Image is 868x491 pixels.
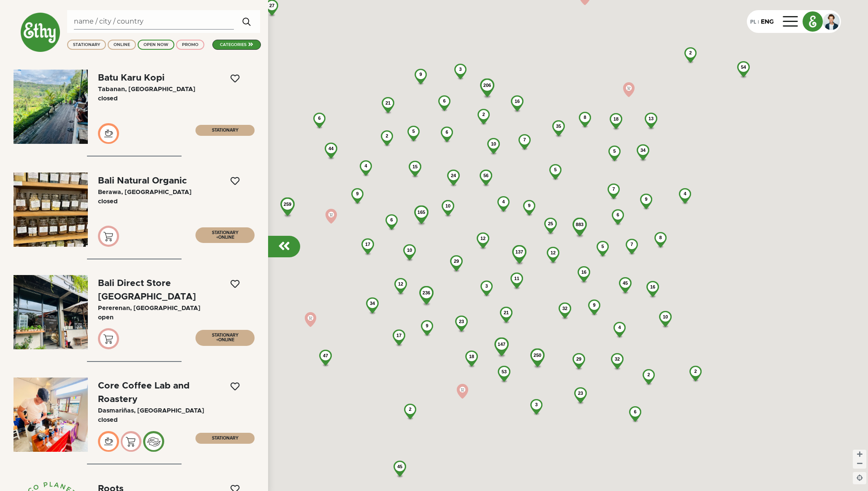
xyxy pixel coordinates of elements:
img: 165 [407,205,435,233]
span: 18 [613,116,618,121]
span: 7 [630,242,633,247]
span: 45 [397,464,402,469]
span: 12 [398,281,403,286]
span: 10 [491,141,496,146]
span: 259 [284,202,291,207]
span: 9 [419,72,422,77]
span: 12 [551,250,556,255]
span: 206 [483,83,491,88]
span: 16 [650,284,655,289]
div: | [756,19,761,26]
span: 5 [554,167,556,172]
span: 10 [445,203,450,208]
div: OPEN NOW [144,42,168,48]
span: 7 [523,137,526,142]
div: ONLINE [114,42,130,48]
span: 53 [502,369,507,374]
span: 18 [469,354,474,359]
span: 9 [356,191,358,196]
div: STATIONARY [73,42,100,48]
span: 9 [426,323,428,328]
span: closed [98,95,118,102]
span: ONLINE [218,338,234,342]
img: 259 [274,197,301,225]
input: Search [74,13,234,30]
div: PROMO [182,42,198,48]
span: 32 [562,306,567,311]
span: 34 [370,301,375,306]
span: 5 [613,148,616,154]
span: 34 [640,148,646,153]
span: Pererenan, [GEOGRAPHIC_DATA] [98,305,201,311]
div: Batu Karu Kopi [98,73,165,82]
span: 6 [634,409,636,414]
span: 2 [694,369,697,374]
span: 2 [482,112,485,117]
img: 236 [412,286,440,313]
span: 2 [385,133,388,138]
span: 5 [601,244,604,249]
span: STATIONARY [212,231,239,235]
span: 147 [498,342,505,347]
span: STATIONARY [212,128,239,132]
span: 236 [423,290,430,295]
span: 32 [615,356,620,362]
span: 4 [618,325,621,330]
span: 883 [576,222,583,227]
div: Core Coffee Lab and Roastery [98,381,190,404]
span: 24 [451,173,456,178]
span: 54 [741,65,746,70]
span: 15 [412,164,418,169]
span: 2 [647,372,650,377]
span: 23 [459,319,464,324]
span: 21 [504,310,509,315]
span: 6 [318,116,320,121]
span: ONLINE [218,235,234,240]
span: Berawa, [GEOGRAPHIC_DATA] [98,189,192,195]
img: 250 [524,348,551,376]
span: 165 [418,210,425,215]
span: 25 [548,221,553,226]
span: 5 [412,129,415,134]
img: ethy logo [803,12,822,31]
span: STATIONARY [212,333,239,337]
img: 883 [566,218,594,245]
span: 4 [502,199,505,204]
span: 3 [535,402,537,407]
span: STATIONARY [212,436,239,440]
div: Bali Direct Store [GEOGRAPHIC_DATA] [98,279,196,301]
span: 56 [483,173,488,178]
span: 13 [648,116,654,121]
span: 29 [454,259,459,264]
img: 206 [473,78,501,106]
span: Open [98,314,114,321]
span: 17 [396,333,401,338]
img: 147 [488,337,515,365]
span: Tabanan, [GEOGRAPHIC_DATA] [98,86,195,92]
span: 11 [514,276,519,281]
span: 9 [528,203,530,208]
div: PL [750,17,756,26]
span: 35 [556,124,561,129]
span: 8 [583,115,586,120]
span: 17 [365,242,370,247]
span: Dasmariñas, [GEOGRAPHIC_DATA] [98,407,204,414]
span: 27 [269,3,274,8]
img: ethy-logo [20,12,60,52]
span: + [216,235,218,240]
span: 47 [323,353,328,358]
span: 3 [485,283,488,289]
span: 137 [515,249,523,254]
span: closed [98,198,118,205]
span: 250 [534,353,541,358]
span: 7 [612,186,615,192]
span: 44 [328,146,334,151]
span: 8 [659,235,662,240]
span: 29 [576,356,581,362]
span: 4 [364,163,367,168]
span: 10 [407,248,412,253]
span: 2 [689,50,692,55]
span: 12 [480,236,486,241]
span: 2 [409,407,411,412]
span: 23 [578,391,583,396]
